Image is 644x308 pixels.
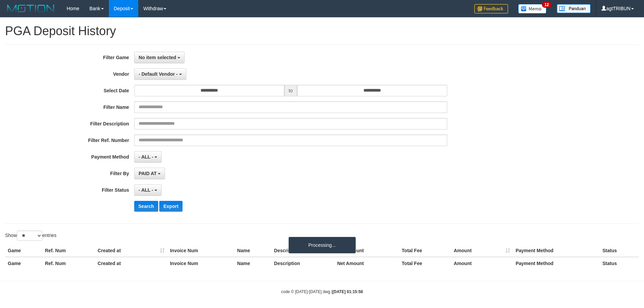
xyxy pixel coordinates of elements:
th: Description [271,244,335,257]
div: Processing... [288,237,356,254]
th: Amount [451,244,513,257]
span: - ALL - [139,187,153,193]
button: Search [134,201,158,212]
th: Description [271,257,335,269]
th: Net Amount [334,257,399,269]
th: Name [235,257,271,269]
button: - ALL - [134,151,162,163]
span: 12 [542,2,551,8]
th: Net Amount [334,244,399,257]
span: No item selected [139,55,176,60]
th: Amount [451,257,513,269]
select: Showentries [17,231,42,241]
th: Total Fee [399,257,451,269]
button: - Default Vendor - [134,68,186,80]
span: - Default Vendor - [139,71,178,77]
h1: PGA Deposit History [5,24,639,38]
th: Game [5,257,42,269]
th: Status [600,244,639,257]
th: Payment Method [513,244,600,257]
th: Created at [95,244,167,257]
span: PAID AT [139,171,157,176]
button: Export [159,201,182,212]
th: Total Fee [399,244,451,257]
img: Feedback.jpg [474,4,508,14]
small: code © [DATE]-[DATE] dwg | [281,289,363,294]
button: PAID AT [134,168,165,179]
th: Name [235,244,271,257]
th: Invoice Num [167,257,235,269]
th: Game [5,244,42,257]
th: Ref. Num [42,257,95,269]
span: to [284,85,297,96]
th: Status [600,257,639,269]
th: Invoice Num [167,244,235,257]
img: Button%20Memo.svg [518,4,547,14]
strong: [DATE] 01:15:58 [332,289,363,294]
label: Show entries [5,231,56,241]
th: Payment Method [513,257,600,269]
img: panduan.png [557,4,591,13]
span: - ALL - [139,154,153,160]
th: Ref. Num [42,244,95,257]
button: No item selected [134,52,185,63]
th: Created at [95,257,167,269]
img: MOTION_logo.png [5,3,56,14]
button: - ALL - [134,184,162,196]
